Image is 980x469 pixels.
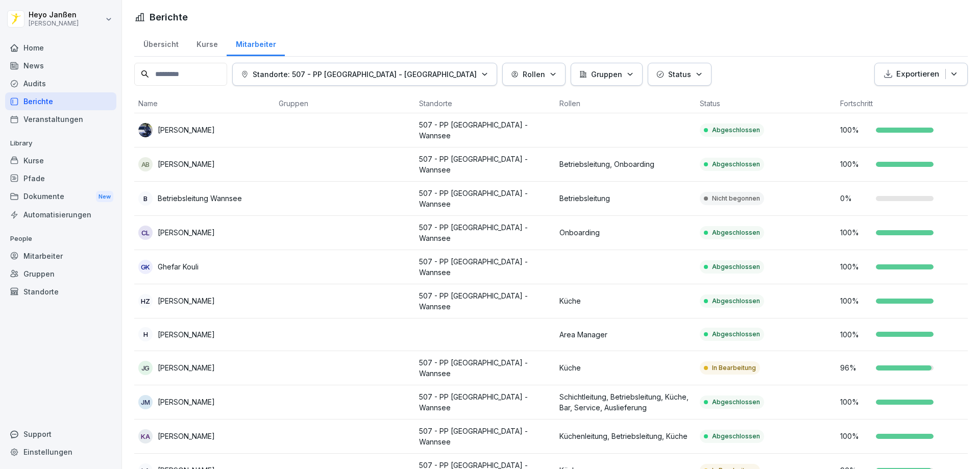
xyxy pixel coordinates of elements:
div: JM [138,395,153,409]
p: 96 % [840,362,871,373]
div: Dokumente [5,187,116,206]
a: DokumenteNew [5,187,116,206]
div: Übersicht [134,30,187,56]
a: Automatisierungen [5,206,116,224]
th: Fortschritt [836,94,976,113]
a: News [5,57,116,75]
p: 100 % [840,227,871,238]
div: H [138,327,153,341]
p: Küche [559,362,692,373]
p: 507 - PP [GEOGRAPHIC_DATA] - Wannsee [419,188,551,209]
a: Gruppen [5,265,116,283]
p: [PERSON_NAME] [158,362,215,373]
a: Berichte [5,92,116,110]
div: GK [138,260,153,274]
p: Abgeschlossen [712,160,760,169]
p: Exportieren [896,68,939,80]
p: [PERSON_NAME] [158,125,215,135]
p: Library [5,135,116,152]
a: Mitarbeiter [5,247,116,265]
p: 100 % [840,397,871,407]
p: [PERSON_NAME] [158,431,215,441]
p: 0 % [840,193,871,204]
a: Mitarbeiter [227,30,285,56]
p: Ghefar Kouli [158,261,199,272]
p: [PERSON_NAME] [158,329,215,340]
p: Heyo Janßen [29,11,79,19]
h1: Berichte [150,10,188,24]
p: Schichtleitung, Betriebsleitung, Küche, Bar, Service, Auslieferung [559,391,692,413]
p: 100 % [840,159,871,169]
a: Veranstaltungen [5,110,116,128]
div: Support [5,425,116,443]
th: Rollen [555,94,696,113]
a: Home [5,39,116,57]
p: Betriebsleitung, Onboarding [559,159,692,169]
th: Standorte [415,94,555,113]
p: 100 % [840,329,871,340]
p: Betriebsleitung Wannsee [158,193,242,204]
p: 507 - PP [GEOGRAPHIC_DATA] - Wannsee [419,222,551,243]
p: [PERSON_NAME] [158,295,215,306]
p: [PERSON_NAME] [29,20,79,27]
div: CL [138,226,153,240]
a: Kurse [187,30,227,56]
p: [PERSON_NAME] [158,397,215,407]
div: B [138,191,153,206]
p: Abgeschlossen [712,398,760,407]
p: Abgeschlossen [712,432,760,441]
div: HZ [138,294,153,308]
a: Einstellungen [5,443,116,461]
p: Gruppen [591,69,622,80]
button: Rollen [502,63,566,86]
p: Nicht begonnen [712,194,760,203]
p: 100 % [840,261,871,272]
div: JG [138,361,153,375]
th: Name [134,94,275,113]
p: 507 - PP [GEOGRAPHIC_DATA] - Wannsee [419,256,551,278]
p: 507 - PP [GEOGRAPHIC_DATA] - Wannsee [419,119,551,141]
p: Rollen [523,69,545,80]
p: 507 - PP [GEOGRAPHIC_DATA] - Wannsee [419,426,551,447]
p: Küche [559,295,692,306]
button: Status [648,63,712,86]
a: Audits [5,75,116,92]
th: Gruppen [275,94,415,113]
p: 507 - PP [GEOGRAPHIC_DATA] - Wannsee [419,154,551,175]
p: Küchenleitung, Betriebsleitung, Küche [559,431,692,441]
p: 100 % [840,431,871,441]
p: 100 % [840,295,871,306]
p: 507 - PP [GEOGRAPHIC_DATA] - Wannsee [419,391,551,413]
p: Standorte: 507 - PP [GEOGRAPHIC_DATA] - [GEOGRAPHIC_DATA] [253,69,477,80]
p: 100 % [840,125,871,135]
p: Area Manager [559,329,692,340]
div: Kurse [5,152,116,169]
p: 507 - PP [GEOGRAPHIC_DATA] - Wannsee [419,290,551,312]
div: AB [138,157,153,171]
p: 507 - PP [GEOGRAPHIC_DATA] - Wannsee [419,357,551,379]
div: New [96,191,113,203]
p: Status [668,69,691,80]
p: [PERSON_NAME] [158,227,215,238]
p: In Bearbeitung [712,363,756,373]
button: Exportieren [874,63,968,86]
button: Standorte: 507 - PP [GEOGRAPHIC_DATA] - [GEOGRAPHIC_DATA] [232,63,497,86]
p: Abgeschlossen [712,228,760,237]
div: KA [138,429,153,443]
th: Status [696,94,836,113]
img: hskmpt3ft4pbt1zpmusmar56.png [138,123,153,137]
a: Standorte [5,283,116,301]
p: Abgeschlossen [712,262,760,271]
a: Pfade [5,169,116,187]
p: [PERSON_NAME] [158,159,215,169]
